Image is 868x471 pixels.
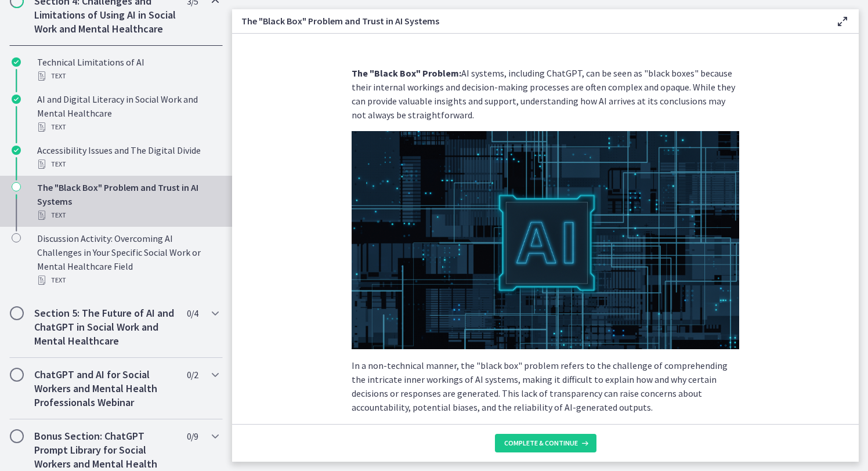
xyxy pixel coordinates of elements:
[12,146,21,155] i: Completed
[187,368,198,382] span: 0 / 2
[37,69,218,83] div: Text
[37,180,218,222] div: The "Black Box" Problem and Trust in AI Systems
[37,273,218,287] div: Text
[37,143,218,171] div: Accessibility Issues and The Digital Divide
[352,131,739,349] img: Slides_for_Title_Slides_for_ChatGPT_and_AI_for_Social_Work_%2816%29.png
[352,423,739,437] p: Implications for Social Workers:
[187,429,198,443] span: 0 / 9
[37,55,218,83] div: Technical Limitations of AI
[34,368,176,410] h2: ChatGPT and AI for Social Workers and Mental Health Professionals Webinar
[34,306,176,348] h2: Section 5: The Future of AI and ChatGPT in Social Work and Mental Healthcare
[352,67,461,79] strong: The "Black Box" Problem:
[352,66,739,122] p: AI systems, including ChatGPT, can be seen as "black boxes" because their internal workings and d...
[37,231,218,287] div: Discussion Activity: Overcoming AI Challenges in Your Specific Social Work or Mental Healthcare F...
[37,157,218,171] div: Text
[12,95,21,104] i: Completed
[37,92,218,134] div: AI and Digital Literacy in Social Work and Mental Healthcare
[504,439,578,448] span: Complete & continue
[37,208,218,222] div: Text
[352,358,739,414] p: In a non-technical manner, the "black box" problem refers to the challenge of comprehending the i...
[187,306,198,320] span: 0 / 4
[37,120,218,134] div: Text
[12,57,21,67] i: Completed
[495,434,596,452] button: Complete & continue
[241,14,817,28] h3: The "Black Box" Problem and Trust in AI Systems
